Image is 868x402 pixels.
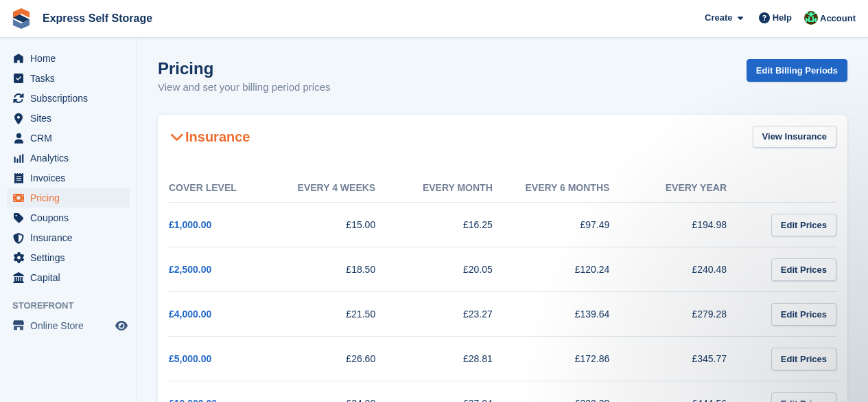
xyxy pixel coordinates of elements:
a: menu [7,69,130,88]
a: Edit Prices [771,258,836,281]
span: Account [820,12,856,25]
span: Storefront [12,299,137,313]
span: CRM [30,129,113,148]
a: £5,000.00 [169,353,211,364]
a: Edit Billing Periods [747,59,847,82]
h1: Pricing [158,59,331,78]
span: Analytics [30,148,113,168]
th: Cover Level [169,174,286,203]
a: menu [7,49,130,68]
h2: Insurance [169,129,250,145]
a: menu [7,316,130,335]
span: Create [705,11,732,25]
a: menu [7,168,130,188]
a: £4,000.00 [169,309,211,320]
a: Express Self Storage [37,7,158,30]
td: £172.86 [520,337,637,381]
td: £18.50 [286,247,403,292]
td: £139.64 [520,292,637,337]
td: £16.25 [403,203,520,247]
img: stora-icon-8386f47178a22dfd0bd8f6a31ec36ba5ce8667c1dd55bd0f319d3a0aa187defe.svg [11,8,32,29]
a: £1,000.00 [169,219,211,230]
a: Edit Prices [771,303,836,326]
a: Preview store [113,317,130,334]
a: menu [7,129,130,148]
td: £97.49 [520,203,637,247]
span: Help [773,11,792,25]
span: Settings [30,248,113,267]
th: Every 4 weeks [286,174,403,203]
span: Capital [30,268,113,287]
td: £26.60 [286,337,403,381]
th: Every 6 months [520,174,637,203]
a: menu [7,188,130,208]
td: £20.05 [403,247,520,292]
td: £194.98 [637,203,754,247]
td: £279.28 [637,292,754,337]
td: £15.00 [286,203,403,247]
a: £2,500.00 [169,264,211,275]
td: £345.77 [637,337,754,381]
span: Tasks [30,69,113,88]
td: £28.81 [403,337,520,381]
span: Subscriptions [30,89,113,108]
a: menu [7,248,130,267]
span: Coupons [30,208,113,227]
td: £21.50 [286,292,403,337]
p: View and set your billing period prices [158,80,331,96]
a: menu [7,228,130,247]
span: Sites [30,109,113,128]
th: Every month [403,174,520,203]
span: Online Store [30,316,113,335]
a: menu [7,109,130,128]
td: £120.24 [520,247,637,292]
th: Every year [637,174,754,203]
a: View Insurance [753,126,836,148]
span: Insurance [30,228,113,247]
span: Pricing [30,188,113,208]
td: £23.27 [403,292,520,337]
a: menu [7,148,130,168]
a: menu [7,268,130,287]
a: Edit Prices [771,214,836,236]
img: Shakiyra Davis [804,11,818,25]
td: £240.48 [637,247,754,292]
a: Edit Prices [771,348,836,370]
span: Invoices [30,168,113,188]
a: menu [7,208,130,227]
a: menu [7,89,130,108]
span: Home [30,49,113,68]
